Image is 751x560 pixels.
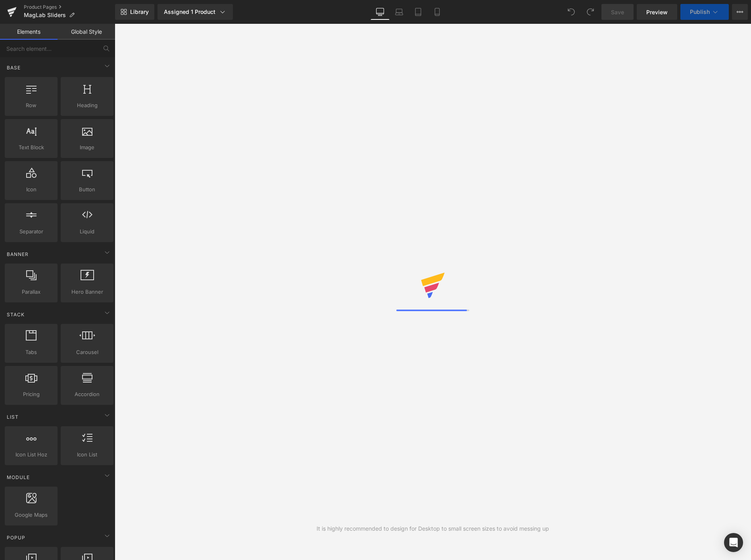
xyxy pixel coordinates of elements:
span: Liquid [63,227,111,236]
span: Save [611,8,624,16]
span: Carousel [63,348,111,356]
span: Popup [6,534,26,541]
span: Module [6,473,31,481]
span: Banner [6,250,29,258]
span: Google Maps [7,511,55,519]
span: Library [130,8,149,15]
a: Mobile [428,4,447,20]
a: Laptop [390,4,409,20]
span: Icon List Hoz [7,450,55,459]
button: More [732,4,748,20]
span: Preview [646,8,668,16]
a: Global Style [58,24,115,40]
span: List [6,413,19,421]
span: Tabs [7,348,55,356]
button: Undo [563,4,579,20]
span: Pricing [7,390,55,398]
span: Publish [690,9,710,15]
a: Preview [637,4,677,20]
span: Text Block [7,143,55,152]
span: Parallax [7,288,55,296]
a: Product Pages [24,4,115,10]
span: Heading [63,101,111,110]
span: Base [6,64,21,71]
div: It is highly recommended to design for Desktop to small screen sizes to avoid messing up [317,524,549,533]
a: Tablet [409,4,428,20]
div: Assigned 1 Product [164,8,227,16]
a: New Library [115,4,154,20]
span: Image [63,143,111,152]
button: Redo [582,4,598,20]
a: Desktop [371,4,390,20]
span: Icon [7,185,55,194]
div: Open Intercom Messenger [724,533,743,552]
span: Row [7,101,55,110]
button: Publish [680,4,729,20]
span: Icon List [63,450,111,459]
span: Stack [6,311,25,318]
span: Separator [7,227,55,236]
span: Accordion [63,390,111,398]
span: MagLab Sliders [24,12,66,18]
span: Hero Banner [63,288,111,296]
span: Button [63,185,111,194]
